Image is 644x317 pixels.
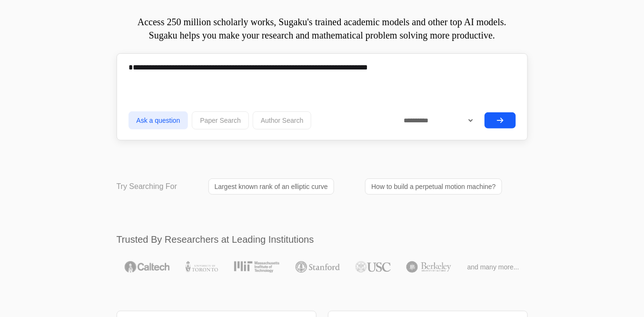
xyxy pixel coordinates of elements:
img: USC [356,261,390,273]
h2: Trusted By Researchers at Leading Institutions [117,233,528,246]
img: MIT [234,261,279,273]
img: University of Toronto [186,261,218,273]
img: UC Berkeley [406,261,451,273]
a: Largest known rank of an elliptic curve [208,178,334,195]
span: and many more... [467,262,519,272]
p: Access 250 million scholarly works, Sugaku's trained academic models and other top AI models. Sug... [117,15,528,42]
img: Stanford [296,261,340,273]
a: How to build a perpetual motion machine? [365,178,502,195]
p: Try Searching For [117,181,177,192]
img: Caltech [125,261,169,273]
button: Paper Search [192,111,249,129]
button: Ask a question [129,111,188,129]
button: Author Search [253,111,312,129]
